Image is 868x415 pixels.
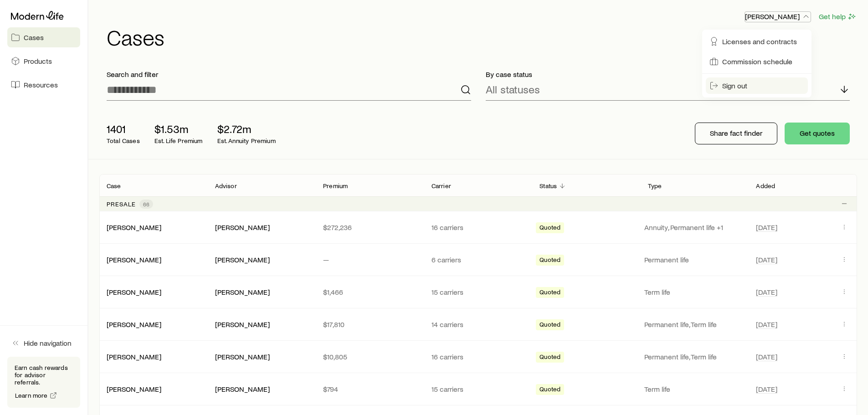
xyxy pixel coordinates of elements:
[706,33,808,50] a: Licenses and contracts
[15,392,48,399] span: Learn more
[431,287,525,297] p: 15 carriers
[323,223,417,232] p: $272,236
[107,384,161,394] div: [PERSON_NAME]
[756,384,777,394] span: [DATE]
[756,320,777,329] span: [DATE]
[143,200,149,208] span: 66
[107,384,161,393] a: [PERSON_NAME]
[722,81,747,90] span: Sign out
[107,200,136,208] p: Presale
[486,70,850,79] p: By case status
[24,338,72,348] span: Hide navigation
[648,182,662,190] p: Type
[107,123,140,135] p: 1401
[107,223,161,232] div: [PERSON_NAME]
[215,352,270,362] div: [PERSON_NAME]
[644,320,745,329] p: Permanent life, Term life
[7,75,80,95] a: Resources
[323,182,348,190] p: Premium
[431,384,525,394] p: 15 carriers
[107,223,161,231] a: [PERSON_NAME]
[154,137,203,144] p: Est. Life Premium
[756,182,775,190] p: Added
[107,352,161,362] div: [PERSON_NAME]
[756,352,777,361] span: [DATE]
[107,137,140,144] p: Total Cases
[107,352,161,361] a: [PERSON_NAME]
[695,123,777,144] button: Share fact finder
[107,255,161,264] a: [PERSON_NAME]
[431,320,525,329] p: 14 carriers
[24,80,58,89] span: Resources
[539,224,560,233] span: Quoted
[756,287,777,297] span: [DATE]
[107,70,471,79] p: Search and filter
[15,364,73,386] p: Earn cash rewards for advisor referrals.
[706,53,808,70] a: Commission schedule
[431,182,451,190] p: Carrier
[431,255,525,264] p: 6 carriers
[756,223,777,232] span: [DATE]
[215,320,270,329] div: [PERSON_NAME]
[539,353,560,363] span: Quoted
[107,320,161,329] div: [PERSON_NAME]
[818,11,857,22] button: Get help
[431,223,525,232] p: 16 carriers
[107,182,121,190] p: Case
[323,384,417,394] p: $794
[215,182,237,190] p: Advisor
[644,287,745,297] p: Term life
[217,137,276,144] p: Est. Annuity Premium
[24,56,52,66] span: Products
[539,256,560,266] span: Quoted
[539,288,560,298] span: Quoted
[323,320,417,329] p: $17,810
[710,128,762,138] p: Share fact finder
[7,51,80,71] a: Products
[644,223,745,232] p: Annuity, Permanent life +1
[215,384,270,394] div: [PERSON_NAME]
[107,255,161,265] div: [PERSON_NAME]
[215,255,270,265] div: [PERSON_NAME]
[215,287,270,297] div: [PERSON_NAME]
[644,384,745,394] p: Term life
[785,123,850,144] button: Get quotes
[644,255,745,264] p: Permanent life
[154,123,203,135] p: $1.53m
[745,11,811,22] button: [PERSON_NAME]
[756,255,777,264] span: [DATE]
[7,27,80,47] a: Cases
[539,182,557,190] p: Status
[24,33,44,42] span: Cases
[7,357,80,408] div: Earn cash rewards for advisor referrals.Learn more
[323,287,417,297] p: $1,466
[539,385,560,395] span: Quoted
[722,37,797,46] span: Licenses and contracts
[215,223,270,232] div: [PERSON_NAME]
[644,352,745,361] p: Permanent life, Term life
[486,83,540,96] p: All statuses
[323,255,417,264] p: —
[217,123,276,135] p: $2.72m
[323,352,417,361] p: $10,805
[431,352,525,361] p: 16 carriers
[745,12,811,21] p: [PERSON_NAME]
[107,287,161,296] a: [PERSON_NAME]
[722,57,792,66] span: Commission schedule
[107,320,161,328] a: [PERSON_NAME]
[107,287,161,297] div: [PERSON_NAME]
[539,321,560,330] span: Quoted
[107,26,857,48] h1: Cases
[7,333,80,353] button: Hide navigation
[706,77,808,94] button: Sign out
